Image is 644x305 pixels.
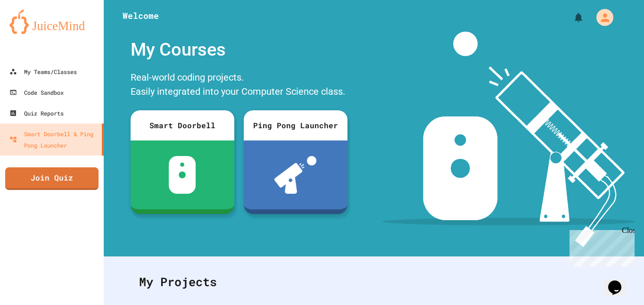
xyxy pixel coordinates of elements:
[131,110,234,140] div: Smart Doorbell
[244,110,347,140] div: Ping Pong Launcher
[555,9,586,25] div: My Notifications
[566,226,635,266] iframe: chat widget
[169,156,196,194] img: sdb-white.svg
[9,9,94,34] img: logo-orange.svg
[9,66,77,77] div: My Teams/Classes
[274,156,316,194] img: ppl-with-ball.png
[9,87,64,98] div: Code Sandbox
[586,7,616,28] div: My Account
[126,32,352,68] div: My Courses
[130,264,618,300] div: My Projects
[5,167,99,190] a: Join Quiz
[604,267,635,296] iframe: chat widget
[9,107,64,119] div: Quiz Reports
[9,128,98,151] div: Smart Doorbell & Ping Pong Launcher
[126,68,352,103] div: Real-world coding projects. Easily integrated into your Computer Science class.
[382,32,635,247] img: banner-image-my-projects.png
[4,4,65,60] div: Chat with us now!Close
